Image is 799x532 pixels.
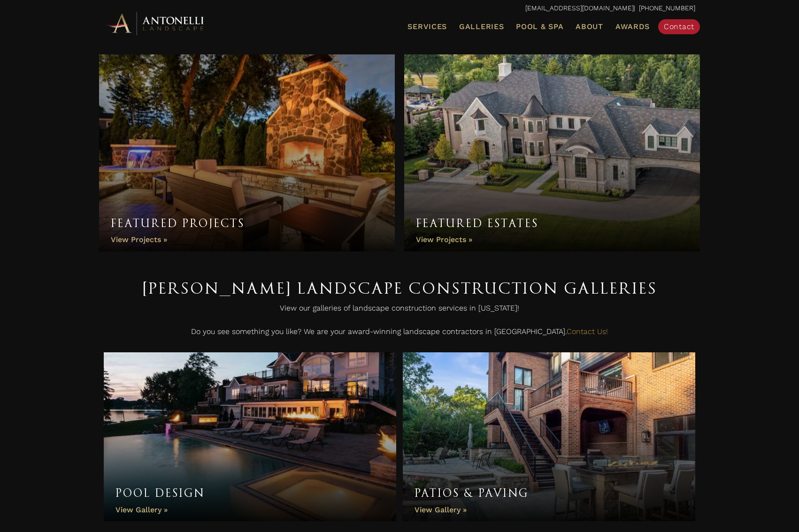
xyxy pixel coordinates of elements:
a: Galleries [455,21,507,33]
a: Contact [658,19,700,34]
img: Antonelli Horizontal Logo [104,10,207,36]
a: Contact Us! [567,327,608,336]
h1: [PERSON_NAME] Landscape Construction Galleries [104,275,695,301]
p: Do you see something you like? We are your award-winning landscape contractors in [GEOGRAPHIC_DATA]. [104,325,695,343]
span: Services [407,23,447,30]
span: Awards [615,22,650,31]
span: About [576,23,603,30]
a: About [572,21,607,33]
span: Contact [664,22,694,31]
p: | [PHONE_NUMBER] [104,2,695,15]
a: Services [404,21,451,33]
a: Pool & Spa [512,21,567,33]
span: Galleries [459,22,504,31]
span: Pool & Spa [516,22,563,31]
a: Awards [612,21,653,33]
p: View our galleries of landscape construction services in [US_STATE]! [104,301,695,320]
a: [EMAIL_ADDRESS][DOMAIN_NAME] [525,4,634,12]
